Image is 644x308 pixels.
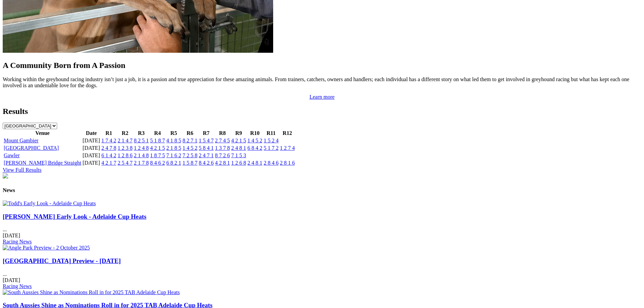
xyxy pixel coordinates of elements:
[215,160,230,166] a: 4 2 8 1
[166,152,181,158] a: 7 1 6 2
[3,277,20,283] span: [DATE]
[82,130,100,137] th: Date
[3,289,180,295] img: South Aussies Shine as Nominations Roll in for 2025 TAB Adelaide Cup Heats
[82,152,100,159] td: [DATE]
[198,130,214,137] th: R7
[231,130,246,137] th: R9
[3,283,32,289] a: Racing News
[134,130,149,137] th: R3
[3,173,8,179] img: chasers_homepage.jpg
[215,130,230,137] th: R8
[3,257,641,289] div: ...
[101,130,117,137] th: R1
[4,145,59,151] a: [GEOGRAPHIC_DATA]
[101,145,116,151] a: 2 4 7 8
[3,167,42,173] a: View Full Results
[280,145,295,151] a: 1 2 7 4
[3,239,32,244] a: Racing News
[3,130,81,137] th: Venue
[166,138,181,143] a: 4 1 8 5
[231,152,246,158] a: 7 1 5 3
[118,160,133,166] a: 2 5 4 7
[4,138,39,143] a: Mount Gambier
[280,160,295,166] a: 2 8 1 6
[3,107,641,116] h2: Results
[247,138,262,143] a: 1 4 5 2
[264,160,279,166] a: 2 8 4 6
[101,152,116,158] a: 6 1 4 2
[3,245,90,251] img: Angle Park Preview - 2 October 2025
[183,138,197,143] a: 8 2 7 1
[150,138,165,143] a: 5 1 8 7
[82,137,100,144] td: [DATE]
[247,130,263,137] th: R10
[280,130,295,137] th: R12
[134,160,149,166] a: 2 1 7 8
[3,200,96,207] img: Todd's Early Look - Adelaide Cup Heats
[231,138,246,143] a: 4 2 1 5
[3,257,121,264] a: [GEOGRAPHIC_DATA] Preview - [DATE]
[231,145,246,151] a: 2 4 8 1
[199,152,214,158] a: 2 4 7 1
[4,160,81,166] a: [PERSON_NAME] Bridge Straight
[4,152,20,158] a: Gawler
[199,145,214,151] a: 5 8 4 1
[215,145,230,151] a: 1 3 7 8
[247,160,262,166] a: 2 4 8 1
[166,145,181,151] a: 2 1 8 5
[118,138,133,143] a: 2 1 4 7
[118,145,133,151] a: 1 2 3 8
[215,138,230,143] a: 2 7 4 5
[264,138,279,143] a: 1 5 2 4
[166,160,181,166] a: 6 8 2 1
[117,130,133,137] th: R2
[150,145,165,151] a: 4 2 1 5
[199,160,214,166] a: 8 4 2 6
[231,160,246,166] a: 1 2 6 8
[101,138,116,143] a: 1 7 4 2
[309,94,334,100] a: Learn more
[182,130,198,137] th: R6
[3,233,20,238] span: [DATE]
[150,130,165,137] th: R4
[199,138,214,143] a: 1 5 4 7
[183,160,197,166] a: 1 5 8 7
[3,213,146,220] a: [PERSON_NAME] Early Look - Adelaide Cup Heats
[134,138,149,143] a: 8 2 5 1
[101,160,116,166] a: 4 2 1 7
[82,160,100,166] td: [DATE]
[263,130,279,137] th: R11
[134,145,149,151] a: 1 2 4 8
[150,152,165,158] a: 1 8 7 5
[150,160,165,166] a: 8 4 6 2
[215,152,230,158] a: 8 7 2 6
[247,145,262,151] a: 6 8 4 2
[3,187,641,193] h4: News
[264,145,279,151] a: 5 1 7 2
[3,76,641,89] p: Working within the greyhound racing industry isn’t just a job, it is a passion and true appreciat...
[3,213,641,245] div: ...
[183,152,197,158] a: 7 2 5 8
[183,145,197,151] a: 1 4 5 2
[118,152,133,158] a: 1 2 8 6
[134,152,149,158] a: 2 1 4 8
[166,130,182,137] th: R5
[82,145,100,151] td: [DATE]
[3,61,641,70] h2: A Community Born from A Passion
